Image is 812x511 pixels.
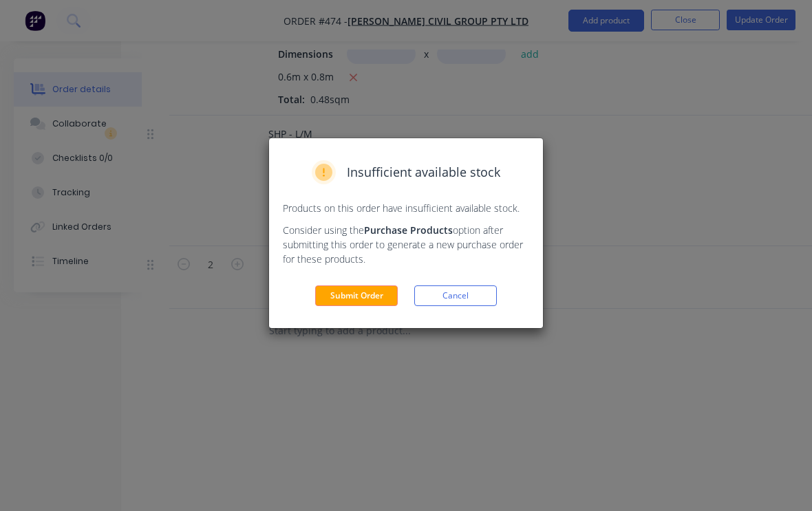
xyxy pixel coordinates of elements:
[283,201,529,215] p: Products on this order have insufficient available stock.
[315,285,398,306] button: Submit Order
[364,224,453,237] strong: Purchase Products
[414,285,497,306] button: Cancel
[283,223,529,266] p: Consider using the option after submitting this order to generate a new purchase order for these ...
[347,163,500,182] span: Insufficient available stock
